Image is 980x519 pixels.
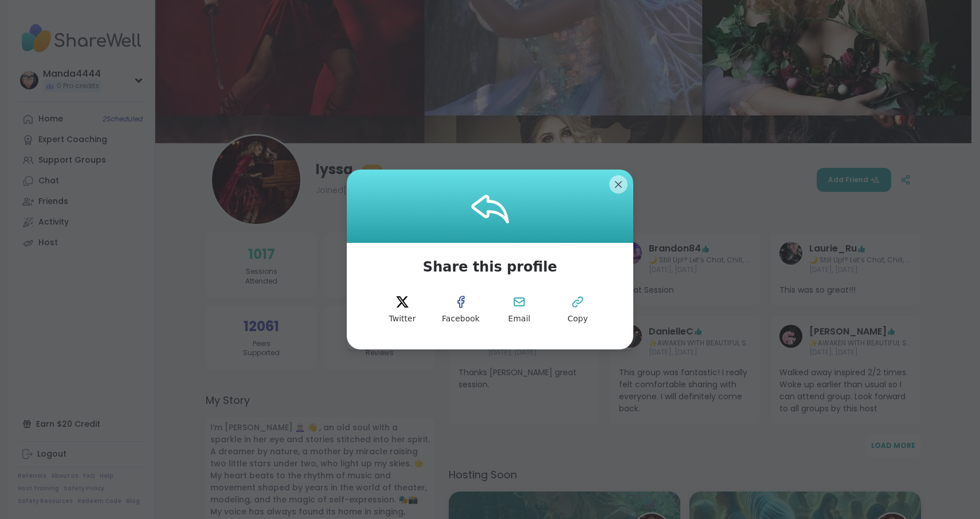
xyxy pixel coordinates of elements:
span: Email [508,313,531,325]
button: Copy [552,284,603,336]
span: Facebook [442,313,480,325]
button: Twitter [377,284,428,336]
span: Share this profile [423,257,557,277]
button: facebook [435,284,487,336]
span: Twitter [389,313,416,325]
button: Facebook [435,284,487,336]
button: twitter [377,284,428,336]
span: Copy [567,313,588,325]
button: Email [493,284,545,336]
